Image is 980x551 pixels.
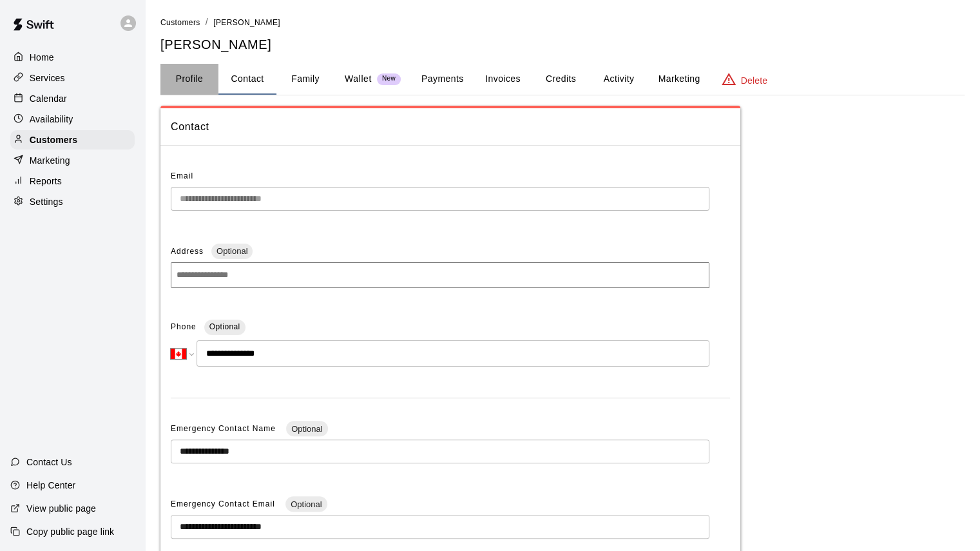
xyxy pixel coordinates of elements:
p: Customers [30,133,77,146]
a: Customers [160,17,200,27]
a: Calendar [10,89,135,108]
a: Availability [10,110,135,129]
p: Reports [30,175,62,188]
span: Address [171,247,204,256]
span: Email [171,171,193,180]
span: Optional [209,322,240,331]
a: Reports [10,171,135,191]
p: Contact Us [26,456,72,469]
a: Customers [10,130,135,150]
span: Optional [286,424,327,434]
button: Profile [160,64,218,95]
button: Payments [411,64,474,95]
p: Copy public page link [26,525,114,538]
nav: breadcrumb [160,15,965,30]
h5: [PERSON_NAME] [160,36,965,53]
span: Customers [160,18,200,27]
p: Calendar [30,92,67,105]
button: Credits [532,64,590,95]
span: Emergency Contact Name [171,424,278,433]
p: Settings [30,195,63,208]
p: View public page [26,502,96,515]
p: Delete [741,74,767,87]
button: Invoices [474,64,532,95]
div: basic tabs example [160,64,965,95]
span: Optional [211,246,253,256]
a: Services [10,68,135,88]
button: Marketing [648,64,710,95]
span: Phone [171,317,197,338]
span: [PERSON_NAME] [213,18,280,27]
button: Contact [218,64,276,95]
p: Home [30,51,54,64]
p: Help Center [26,479,75,492]
span: Emergency Contact Email [171,499,278,508]
p: Services [30,72,65,84]
li: / [206,15,208,29]
p: Marketing [30,154,70,167]
span: Contact [171,119,730,135]
a: Home [10,48,135,67]
span: New [377,75,401,83]
div: The email of an existing customer can only be changed by the customer themselves at https://book.... [171,187,709,211]
span: Optional [285,499,327,509]
a: Marketing [10,151,135,170]
button: Activity [590,64,648,95]
a: Settings [10,192,135,211]
p: Wallet [345,72,372,86]
button: Family [276,64,334,95]
p: Availability [30,113,73,126]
